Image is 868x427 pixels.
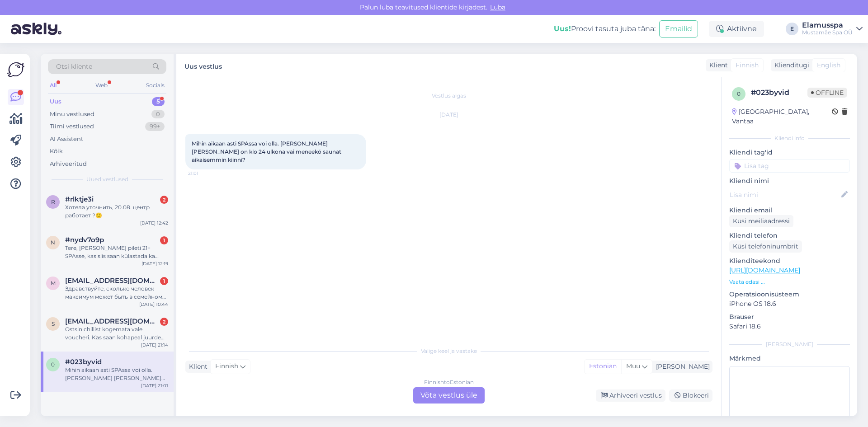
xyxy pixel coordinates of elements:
div: Valige keel ja vastake [185,347,712,355]
span: #rlktje3i [65,195,94,203]
span: Finnish [215,361,238,371]
div: Aktiivne [709,21,764,37]
div: [PERSON_NAME] [652,362,710,371]
span: Mihin aikaan asti SPAssa voi olla. [PERSON_NAME] [PERSON_NAME] on klo 24 ulkona vai meneekö sauna... [192,140,343,163]
div: Elamusspa [802,22,853,29]
span: Finnish [736,61,759,70]
p: Kliendi tag'id [729,148,850,157]
p: Operatsioonisüsteem [729,290,850,299]
div: 2 [160,196,168,204]
div: Klient [185,362,208,371]
span: Otsi kliente [56,62,92,71]
div: Finnish to Estonian [424,378,474,386]
div: [DATE] 10:44 [139,301,168,308]
p: Safari 18.6 [729,322,850,331]
div: AI Assistent [50,135,83,144]
span: #nydv7o9p [65,236,104,244]
div: [PERSON_NAME] [729,340,850,348]
p: iPhone OS 18.6 [729,299,850,309]
div: [DATE] 21:14 [141,342,168,348]
span: Offline [807,88,847,98]
div: Estonian [585,360,621,373]
p: Kliendi email [729,206,850,215]
div: Socials [144,80,166,91]
div: 0 [151,110,165,119]
input: Lisa nimi [730,190,840,200]
span: 0 [51,361,55,368]
div: Vestlus algas [185,92,712,100]
span: sirje@saula.eu [65,317,159,325]
div: Tiimi vestlused [50,122,94,131]
div: Здравствуйте, сколько человек максимум может быть в семейном билете? [65,285,168,301]
div: Blokeeri [669,389,712,402]
p: Kliendi telefon [729,231,850,240]
div: [DATE] 12:42 [140,220,168,226]
b: Uus! [554,24,571,33]
div: # 023byvid [751,87,807,98]
div: Kõik [50,147,63,156]
div: Küsi meiliaadressi [729,215,793,227]
div: Mihin aikaan asti SPAssa voi olla. [PERSON_NAME] [PERSON_NAME] on klo 24 ulkona vai meneekö sauna... [65,366,168,382]
p: Klienditeekond [729,256,850,266]
img: Askly Logo [7,61,24,78]
div: Proovi tasuta juba täna: [554,23,656,34]
span: Luba [487,3,508,11]
div: Kliendi info [729,134,850,142]
div: [DATE] 12:19 [142,260,168,267]
div: Web [94,80,109,91]
div: Mustamäe Spa OÜ [802,29,853,36]
p: Märkmed [729,354,850,363]
span: s [52,320,55,327]
a: ElamusspaMustamäe Spa OÜ [802,22,863,36]
input: Lisa tag [729,159,850,173]
div: Arhiveeri vestlus [596,389,665,402]
div: Arhiveeritud [50,160,87,169]
span: 21:01 [188,170,222,177]
label: Uus vestlus [184,59,222,71]
div: 99+ [145,122,165,131]
span: 0 [737,90,741,97]
div: 1 [160,236,168,244]
span: n [51,239,55,246]
div: All [48,80,58,91]
p: Vaata edasi ... [729,278,850,286]
div: E [786,23,798,35]
div: Klient [706,61,728,70]
span: r [51,198,55,205]
span: m [51,280,56,286]
span: Muu [626,362,640,370]
p: Brauser [729,312,850,322]
div: [GEOGRAPHIC_DATA], Vantaa [732,107,832,126]
div: 5 [152,97,165,106]
p: Kliendi nimi [729,176,850,186]
span: #023byvid [65,358,102,366]
button: Emailid [659,20,698,38]
a: [URL][DOMAIN_NAME] [729,266,800,274]
div: [DATE] 21:01 [141,382,168,389]
div: Хотела уточнить, 20.08. центр работает ?🙂 [65,203,168,220]
div: Uus [50,97,61,106]
div: [DATE] [185,111,712,119]
div: Võta vestlus üle [413,387,485,404]
div: Küsi telefoninumbrit [729,240,802,253]
div: Minu vestlused [50,110,94,119]
div: 1 [160,277,168,285]
div: Ostsin chillist kogemata vale voucheri. Kas saan kohapeal juurde maksta, et kasutada 21+ ala? [65,325,168,342]
div: 2 [160,318,168,326]
div: Klienditugi [771,61,809,70]
span: Uued vestlused [86,175,128,183]
span: English [817,61,840,70]
span: matveiamos@gmail.com [65,277,159,285]
div: Tere, [PERSON_NAME] pileti 21+ SPAsse, kas siis saan külastada ka kogu kompleksi, ehk kogu saunak... [65,244,168,260]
